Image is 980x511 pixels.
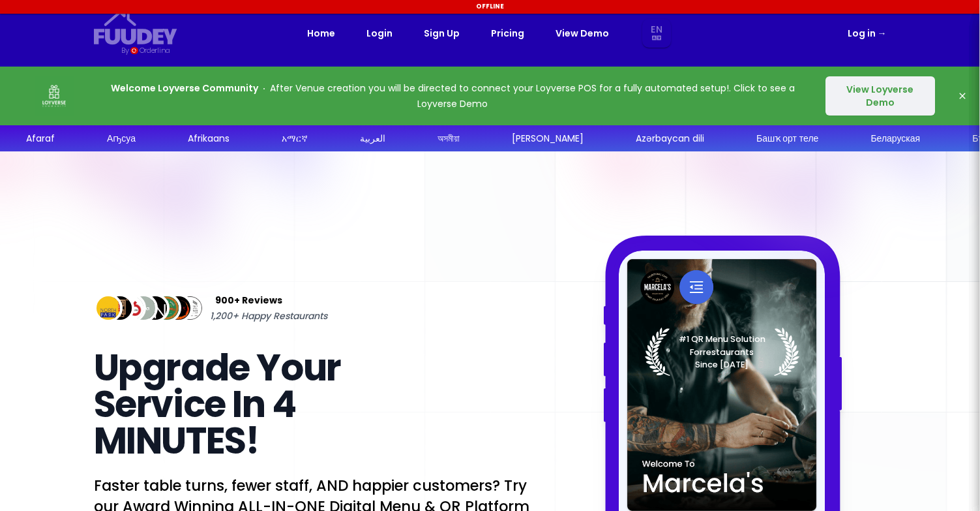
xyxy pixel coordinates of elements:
div: [PERSON_NAME] [511,132,582,146]
span: 1,200+ Happy Restaurants [210,308,327,324]
img: Review Img [105,294,134,323]
div: Offline [2,2,978,11]
a: View Demo [556,25,609,41]
div: العربية [359,132,384,146]
div: አማርኛ [280,132,306,146]
div: Аҧсуа [106,132,134,146]
img: Review Img [140,294,170,323]
div: অসমীয়া [436,132,458,146]
p: After Venue creation you will be directed to connect your Loyverse POS for a fully automated setu... [99,80,807,112]
a: Log in [848,25,887,41]
img: Review Img [175,294,205,323]
img: Review Img [164,294,193,323]
svg: {/* Added fill="currentColor" here */} {/* This rectangle defines the background. Its explicit fi... [94,10,177,45]
img: Review Img [117,294,146,323]
div: Orderlina [140,45,170,56]
img: Laurel [644,328,799,376]
a: Sign Up [424,25,460,41]
div: Afaraf [25,132,53,146]
a: Home [307,25,335,41]
a: Login [366,25,393,41]
span: Upgrade Your Service In 4 MINUTES! [94,342,341,467]
div: Azərbaycan dili [634,132,703,146]
span: 900+ Reviews [215,292,282,308]
img: Review Img [152,294,181,323]
strong: Welcome Loyverse Community [111,82,258,95]
div: By [121,45,128,56]
div: Afrikaans [186,132,228,146]
button: View Loyverse Demo [825,76,935,116]
span: → [878,27,887,40]
img: Review Img [128,294,158,323]
a: Pricing [491,25,524,41]
div: Беларуская [870,132,919,146]
img: Review Img [94,294,123,323]
div: Башҡорт теле [755,132,817,146]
